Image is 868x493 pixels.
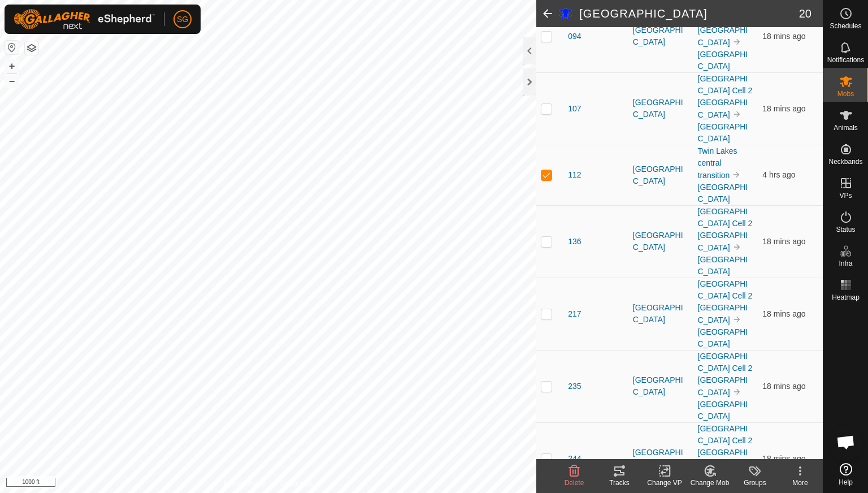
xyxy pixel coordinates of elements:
img: to [732,170,741,179]
img: Gallagher Logo [14,9,155,29]
img: to [732,315,741,324]
a: [GEOGRAPHIC_DATA] Cell 2 [GEOGRAPHIC_DATA] [698,424,753,469]
div: Open chat [829,425,863,459]
span: 244 [568,453,581,465]
button: Reset Map [5,41,19,54]
span: Mobs [837,90,854,97]
a: [GEOGRAPHIC_DATA] Cell 2 [GEOGRAPHIC_DATA] [698,74,753,119]
div: Tracks [597,478,642,488]
div: [GEOGRAPHIC_DATA] [633,163,689,187]
a: [GEOGRAPHIC_DATA] Cell 2 [GEOGRAPHIC_DATA] [698,279,753,325]
button: + [5,59,19,73]
span: Delete [565,479,584,487]
div: [GEOGRAPHIC_DATA] [633,302,689,326]
span: Neckbands [828,158,862,165]
a: [GEOGRAPHIC_DATA] [698,400,748,421]
span: 22 Sept 2025, 1:05 pm [762,454,805,463]
button: – [5,74,19,88]
div: [GEOGRAPHIC_DATA] [633,374,689,398]
span: 112 [568,169,581,181]
span: 22 Sept 2025, 8:36 am [762,170,795,179]
a: [GEOGRAPHIC_DATA] Cell 2 [GEOGRAPHIC_DATA] [698,2,753,47]
div: Groups [732,478,778,488]
a: [GEOGRAPHIC_DATA] [698,327,748,348]
span: Notifications [827,57,864,63]
span: Status [836,226,855,233]
img: to [732,37,741,46]
h2: [GEOGRAPHIC_DATA] [579,7,799,20]
a: [GEOGRAPHIC_DATA] Cell 2 [GEOGRAPHIC_DATA] [698,207,753,252]
div: [GEOGRAPHIC_DATA] [633,447,689,470]
a: Twin Lakes central transition [698,146,737,180]
a: Help [823,459,868,490]
span: 107 [568,103,581,115]
span: 235 [568,380,581,392]
span: SG [177,14,188,25]
span: Heatmap [832,294,860,301]
span: 20 [799,5,811,22]
button: Map Layers [25,41,38,55]
div: Change VP [642,478,687,488]
span: 22 Sept 2025, 1:05 pm [762,382,805,391]
span: Help [839,479,853,486]
img: to [732,110,741,119]
span: 094 [568,31,581,42]
span: 22 Sept 2025, 1:06 pm [762,309,805,318]
div: [GEOGRAPHIC_DATA] [633,24,689,48]
a: Privacy Policy [224,478,266,488]
img: to [732,387,741,396]
img: to [732,243,741,252]
span: 22 Sept 2025, 1:05 pm [762,32,805,41]
a: [GEOGRAPHIC_DATA] [698,183,748,204]
a: [GEOGRAPHIC_DATA] [698,255,748,276]
span: 22 Sept 2025, 1:05 pm [762,237,805,246]
span: 217 [568,308,581,320]
div: [GEOGRAPHIC_DATA] [633,97,689,120]
span: 22 Sept 2025, 1:05 pm [762,104,805,113]
span: 136 [568,236,581,248]
a: [GEOGRAPHIC_DATA] Cell 2 [GEOGRAPHIC_DATA] [698,352,753,397]
a: [GEOGRAPHIC_DATA] [698,122,748,143]
a: [GEOGRAPHIC_DATA] [698,50,748,71]
span: Schedules [830,23,861,29]
a: Contact Us [279,478,313,488]
span: VPs [839,192,852,199]
div: More [778,478,823,488]
div: [GEOGRAPHIC_DATA] [633,230,689,253]
div: Change Mob [687,478,732,488]
span: Infra [839,260,852,267]
span: Animals [834,124,858,131]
